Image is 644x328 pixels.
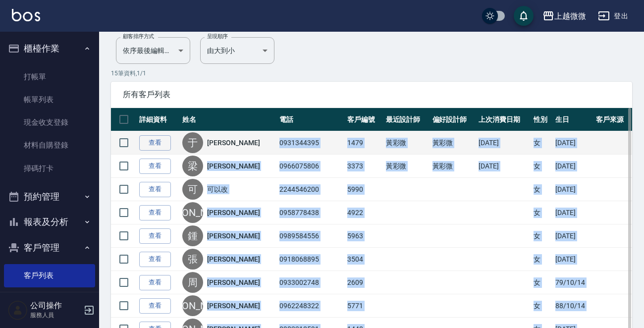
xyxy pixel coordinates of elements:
[182,132,203,153] div: 于
[514,6,534,26] button: save
[430,131,477,155] td: 黃彩微
[8,300,28,320] img: Person
[182,225,203,246] div: 鍾
[553,201,593,224] td: [DATE]
[111,69,632,78] p: 15 筆資料, 1 / 1
[531,271,553,294] td: 女
[531,294,553,318] td: 女
[277,155,345,178] td: 0966075806
[277,131,345,155] td: 0931344395
[182,179,203,200] div: 可
[4,157,95,180] a: 掃碼打卡
[383,131,430,155] td: 黃彩微
[207,138,260,148] a: [PERSON_NAME]
[345,108,383,131] th: 客戶編號
[182,272,203,293] div: 周
[345,294,383,318] td: 5771
[4,36,95,61] button: 櫃檯作業
[531,248,553,271] td: 女
[383,155,430,178] td: 黃彩微
[207,208,260,218] a: [PERSON_NAME]
[553,224,593,248] td: [DATE]
[553,131,593,155] td: [DATE]
[4,264,95,287] a: 客戶列表
[182,202,203,223] div: [PERSON_NAME]
[207,161,260,171] a: [PERSON_NAME]
[277,178,345,201] td: 2244546200
[123,33,154,40] label: 顧客排序方式
[553,294,593,318] td: 88/10/14
[538,6,590,26] button: 上越微微
[139,205,171,220] a: 查看
[182,295,203,316] div: [PERSON_NAME]
[139,275,171,290] a: 查看
[207,254,260,264] a: [PERSON_NAME]
[207,277,260,287] a: [PERSON_NAME]
[207,33,228,40] label: 呈現順序
[139,182,171,197] a: 查看
[430,155,477,178] td: 黃彩微
[531,201,553,224] td: 女
[12,9,40,21] img: Logo
[123,90,620,100] span: 所有客戶列表
[207,184,228,194] a: 可以改
[277,108,345,131] th: 電話
[139,298,171,314] a: 查看
[4,88,95,111] a: 帳單列表
[180,108,277,131] th: 姓名
[4,287,95,310] a: 卡券管理
[182,156,203,176] div: 梁
[200,37,274,64] div: 由大到小
[553,271,593,294] td: 79/10/14
[139,252,171,267] a: 查看
[430,108,477,131] th: 偏好設計師
[277,248,345,271] td: 0918068895
[553,248,593,271] td: [DATE]
[345,178,383,201] td: 5990
[207,231,260,241] a: [PERSON_NAME]
[345,224,383,248] td: 5963
[30,301,81,311] h5: 公司操作
[4,235,95,261] button: 客戶管理
[531,108,553,131] th: 性別
[137,108,180,131] th: 詳細資料
[182,249,203,270] div: 張
[4,134,95,157] a: 材料自購登錄
[593,108,632,131] th: 客戶來源
[345,155,383,178] td: 3373
[277,224,345,248] td: 0989584556
[139,135,171,151] a: 查看
[531,155,553,178] td: 女
[553,108,593,131] th: 生日
[4,209,95,235] button: 報表及分析
[4,111,95,134] a: 現金收支登錄
[116,37,190,64] div: 依序最後編輯時間
[277,294,345,318] td: 0962248322
[531,224,553,248] td: 女
[476,131,531,155] td: [DATE]
[4,65,95,88] a: 打帳單
[345,271,383,294] td: 2609
[345,201,383,224] td: 4922
[4,184,95,210] button: 預約管理
[553,178,593,201] td: [DATE]
[277,271,345,294] td: 0933002748
[554,10,586,22] div: 上越微微
[345,248,383,271] td: 3504
[531,131,553,155] td: 女
[594,7,632,25] button: 登出
[207,301,260,311] a: [PERSON_NAME]
[383,108,430,131] th: 最近設計師
[139,159,171,174] a: 查看
[345,131,383,155] td: 1479
[553,155,593,178] td: [DATE]
[277,201,345,224] td: 0958778438
[139,228,171,244] a: 查看
[531,178,553,201] td: 女
[476,108,531,131] th: 上次消費日期
[476,155,531,178] td: [DATE]
[30,311,81,320] p: 服務人員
